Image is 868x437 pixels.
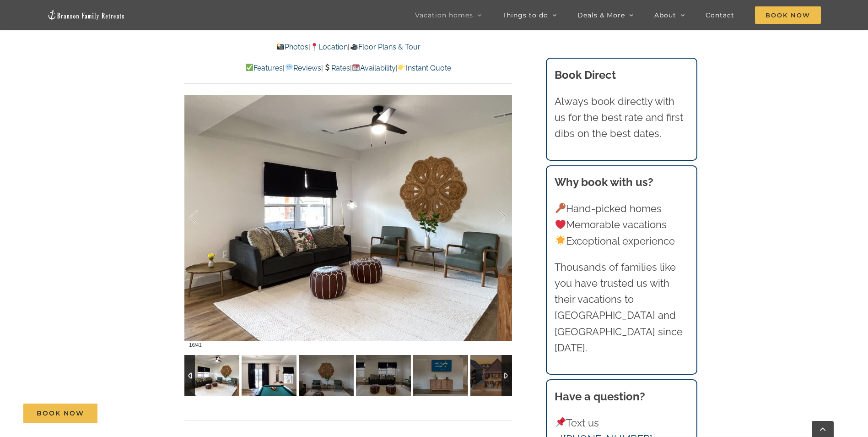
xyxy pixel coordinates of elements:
a: Instant Quote [398,64,451,72]
p: Always book directly with us for the best rate and first dibs on the best dates. [555,93,688,142]
span: Book Now [37,410,84,417]
img: 📆 [352,64,360,71]
img: 📍 [311,43,318,50]
p: Thousands of families like you have trusted us with their vacations to [GEOGRAPHIC_DATA] and [GEO... [555,259,688,356]
p: | | | | [184,62,512,74]
h3: Why book with us? [555,174,688,191]
img: 🔑 [555,203,566,213]
a: Reviews [285,64,321,72]
span: Contact [706,12,734,18]
a: Rates [323,64,350,72]
span: Deals & More [577,12,625,18]
strong: Have a question? [555,390,645,403]
img: Branson Family Retreats Logo [47,10,125,20]
a: Floor Plans & Tour [350,43,420,51]
img: 🎥 [350,43,358,50]
img: 08-Wildflower-Lodge-at-Table-Rock-Lake-Branson-Family-Retreats-vacation-home-rental-1120-scaled.j... [299,355,354,396]
img: 08-Wildflower-Lodge-at-Table-Rock-Lake-Branson-Family-Retreats-vacation-home-rental-1104-scaled.j... [184,355,239,396]
img: 08-Wildflower-Lodge-at-Table-Rock-Lake-Branson-Family-Retreats-vacation-home-rental-1107-scaled.j... [242,355,297,396]
span: Things to do [502,12,548,18]
img: 00-Wildflower-Lodge-Rocky-Shores-summer-2023-1104-Edit-scaled.jpg-nggid041561-ngg0dyn-120x90-00f0... [470,355,525,396]
img: ✅ [246,64,253,71]
span: Vacation homes [415,12,473,18]
a: Book Now [23,404,97,423]
img: 💬 [286,64,293,71]
a: Features [245,64,283,72]
a: Location [310,43,348,51]
span: About [654,12,676,18]
p: | | [184,41,512,53]
b: Book Direct [555,68,616,82]
img: 📸 [277,43,284,50]
img: 👉 [398,64,405,71]
img: 🌟 [555,235,566,246]
img: 08-Wildflower-Lodge-at-Table-Rock-Lake-Branson-Family-Retreats-vacation-home-rental-1121-scaled.j... [356,355,411,396]
img: ❤️ [555,219,566,229]
a: Availability [352,64,396,72]
a: Photos [276,43,308,51]
p: Hand-picked homes Memorable vacations Exceptional experience [555,201,688,249]
img: 💲 [323,64,331,71]
img: 08-Wildflower-Lodge-at-Table-Rock-Lake-Branson-Family-Retreats-vacation-home-rental-1122-Edit-sca... [413,355,468,396]
span: Book Now [755,6,821,24]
